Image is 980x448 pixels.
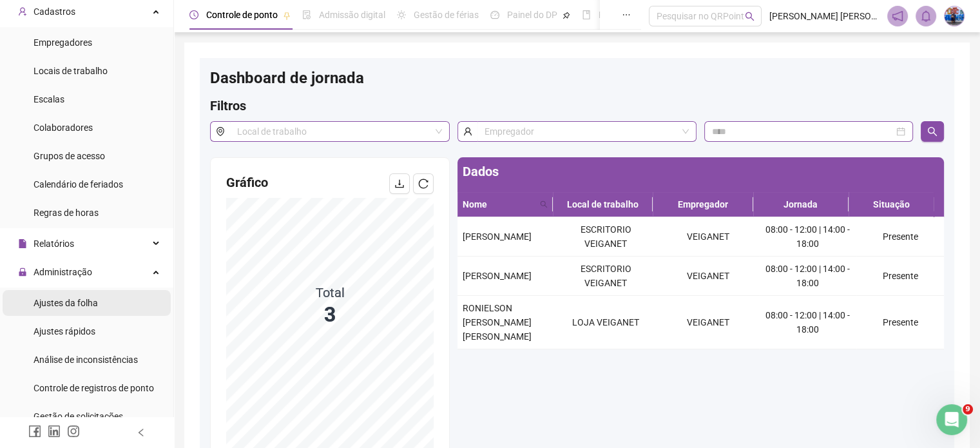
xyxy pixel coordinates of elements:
[210,69,364,87] span: Dashboard de jornada
[849,192,934,217] th: Situação
[210,121,230,142] span: environment
[769,9,879,23] span: [PERSON_NAME] [PERSON_NAME] - VEIGANET
[963,404,973,414] span: 9
[759,217,856,257] td: 08:00 - 12:00 | 14:00 - 18:00
[34,411,123,422] span: Gestão de solicitações
[28,425,41,438] span: facebook
[414,10,479,20] span: Gestão de férias
[34,267,92,277] span: Administração
[856,217,944,257] td: Presente
[34,6,75,17] span: Cadastros
[856,296,944,349] td: Presente
[555,296,657,349] td: LOJA VEIGANET
[562,12,570,19] span: pushpin
[34,208,99,218] span: Regras de horas
[463,197,535,211] span: Nome
[540,200,548,208] span: search
[507,10,557,20] span: Painel do DP
[283,12,291,19] span: pushpin
[34,326,95,336] span: Ajustes rápidos
[892,10,903,22] span: notification
[418,179,428,189] span: reload
[599,10,681,20] span: Folha de pagamento
[555,217,657,257] td: ESCRITORIO VEIGANET
[463,231,532,242] span: [PERSON_NAME]
[657,217,759,257] td: VEIGANET
[34,298,98,308] span: Ajustes da folha
[759,257,856,296] td: 08:00 - 12:00 | 14:00 - 18:00
[927,126,937,137] span: search
[945,6,964,26] img: 81733
[18,268,27,277] span: lock
[48,425,61,438] span: linkedin
[34,239,74,249] span: Relatórios
[753,192,849,217] th: Jornada
[463,271,532,281] span: [PERSON_NAME]
[657,296,759,349] td: VEIGANET
[657,257,759,296] td: VEIGANET
[319,10,385,20] span: Admissão digital
[34,122,93,133] span: Colaboradores
[34,355,138,365] span: Análise de inconsistências
[34,94,64,104] span: Escalas
[463,164,499,179] span: Dados
[210,98,246,113] span: Filtros
[302,10,311,19] span: file-done
[745,12,754,21] span: search
[920,10,932,22] span: bell
[553,192,653,217] th: Local de trabalho
[137,428,146,437] span: left
[206,10,278,20] span: Controle de ponto
[34,179,123,190] span: Calendário de feriados
[34,151,105,161] span: Grupos de acesso
[759,296,856,349] td: 08:00 - 12:00 | 14:00 - 18:00
[394,179,405,189] span: download
[936,404,967,435] iframe: Intercom live chat
[226,175,268,190] span: Gráfico
[34,66,108,76] span: Locais de trabalho
[653,192,753,217] th: Empregador
[18,7,27,16] span: user-add
[555,257,657,296] td: ESCRITORIO VEIGANET
[457,121,477,142] span: user
[537,195,550,214] span: search
[856,257,944,296] td: Presente
[34,383,154,393] span: Controle de registros de ponto
[18,239,27,248] span: file
[397,10,406,19] span: sun
[34,37,92,48] span: Empregadores
[582,10,591,19] span: book
[622,10,631,19] span: ellipsis
[490,10,499,19] span: dashboard
[189,10,198,19] span: clock-circle
[463,303,532,342] span: RONIELSON [PERSON_NAME] [PERSON_NAME]
[67,425,80,438] span: instagram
